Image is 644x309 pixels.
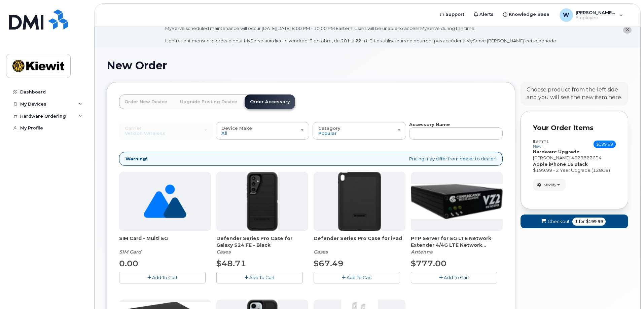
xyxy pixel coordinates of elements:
[533,139,549,149] h3: Item
[144,172,186,231] img: no_image_found-2caef05468ed5679b831cfe6fc140e25e0c280774317ffc20a367ab7fd17291e.png
[411,249,433,255] em: Antenna
[247,172,278,231] img: defenders23fe.png
[498,8,554,21] a: Knowledge Base
[119,152,503,166] div: Pricing may differ from dealer to dealer!
[533,155,570,160] span: [PERSON_NAME]
[411,235,503,255] div: PTP Server for 5G LTE Network Extender 4/4G LTE Network Extender 3
[126,156,147,162] strong: Warning!
[445,11,464,18] span: Support
[444,275,469,280] span: Add To Cart
[543,139,549,144] span: #1
[119,94,173,109] a: Order New Device
[216,259,246,268] span: $48.71
[576,10,616,15] span: [PERSON_NAME].[PERSON_NAME]
[533,144,541,149] small: new
[571,155,602,160] span: 4029822634
[409,122,450,127] strong: Accessory Name
[521,215,628,228] button: Checkout 1 for $199.99
[533,161,573,167] strong: Apple iPhone 16
[435,8,469,21] a: Support
[623,27,632,34] button: close notification
[318,125,341,131] span: Category
[563,11,569,19] span: W
[216,235,308,255] div: Defender Series Pro Case for Galaxy S24 FE - Black
[221,125,252,131] span: Device Make
[575,219,578,225] span: 1
[216,249,230,255] em: Cases
[119,249,141,255] em: SIM Card
[586,219,603,225] span: $199.99
[314,272,400,283] button: Add To Cart
[594,141,616,148] span: $199.99
[314,259,344,268] span: $67.49
[479,11,494,18] span: Alerts
[411,184,503,219] img: Casa_Sysem.png
[314,249,328,255] em: Cases
[469,8,498,21] a: Alerts
[107,60,628,71] h1: New Order
[578,219,586,225] span: for
[318,130,337,136] span: Popular
[313,122,406,140] button: Category Popular
[533,123,616,133] p: Your Order Items
[221,130,227,136] span: All
[216,235,308,248] span: Defender Series Pro Case for Galaxy S24 FE - Black
[119,272,206,283] button: Add To Cart
[245,94,295,109] a: Order Accessory
[576,15,616,21] span: Employee
[347,275,372,280] span: Add To Cart
[411,259,446,268] span: $777.00
[314,235,405,248] span: Defender Series Pro Case for iPad
[509,11,549,18] span: Knowledge Base
[574,161,588,167] strong: Black
[314,235,405,255] div: Defender Series Pro Case for iPad
[527,86,622,102] div: Choose product from the left side and you will see the new item here.
[119,235,211,255] div: SIM Card - Multi 5G
[548,218,570,225] span: Checkout
[533,167,616,173] div: $199.99 - 2 Year Upgrade (128GB)
[175,94,243,109] a: Upgrade Existing Device
[119,235,211,248] span: SIM Card - Multi 5G
[216,122,309,140] button: Device Make All
[152,275,178,280] span: Add To Cart
[119,259,138,268] span: 0.00
[411,272,497,283] button: Add To Cart
[165,25,557,44] div: MyServe scheduled maintenance will occur [DATE][DATE] 8:00 PM - 10:00 PM Eastern. Users will be u...
[249,275,275,280] span: Add To Cart
[615,280,639,304] iframe: Messenger Launcher
[543,182,557,188] span: Modify
[216,272,303,283] button: Add To Cart
[533,179,566,191] button: Modify
[411,235,503,248] span: PTP Server for 5G LTE Network Extender 4/4G LTE Network Extender 3
[533,149,579,154] strong: Hardware Upgrade
[338,172,381,231] img: defenderipad10thgen.png
[555,8,628,22] div: Wyatt.Feldhacker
